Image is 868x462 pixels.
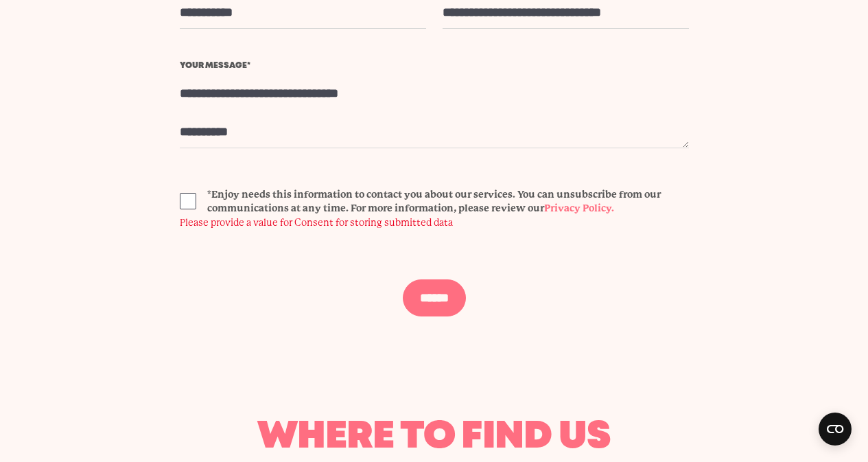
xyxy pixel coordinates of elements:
[180,62,689,70] label: Your message
[207,187,689,215] span: *Enjoy needs this information to contact you about our services. You can unsubscribe from our com...
[180,215,689,230] span: Please provide a value for Consent for storing submitted data
[49,415,820,459] h2: Where to find us
[544,203,614,213] a: Privacy Policy.
[819,413,852,446] button: Open CMP widget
